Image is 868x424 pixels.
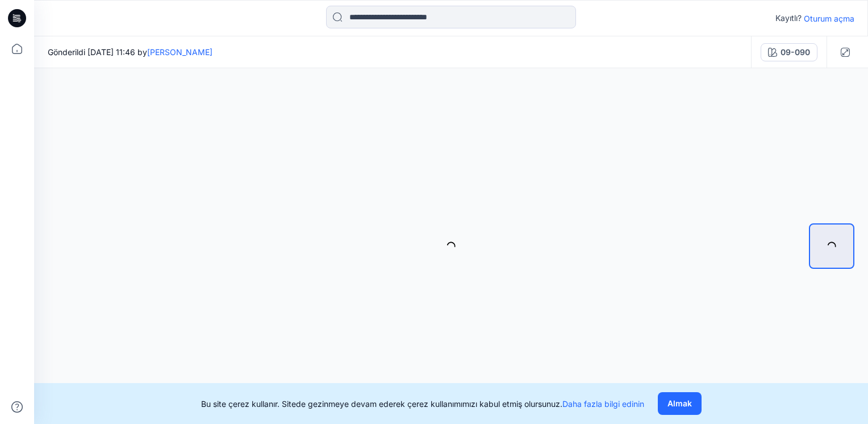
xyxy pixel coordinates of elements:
p: Oturum açma [804,13,854,24]
button: 09-090 [761,43,817,61]
button: Almak [658,392,702,415]
div: 09-090 [781,46,810,59]
p: Kayıtlı? [775,11,802,25]
p: Bu site çerez kullanır. Sitede gezinmeye devam ederek çerez kullanımımızı kabul etmiş olursunuz. [201,398,644,410]
span: Gönderildi [DATE] 11:46 by [48,46,212,58]
a: Daha fazla bilgi edinin [562,399,644,409]
a: [PERSON_NAME] [147,47,212,57]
